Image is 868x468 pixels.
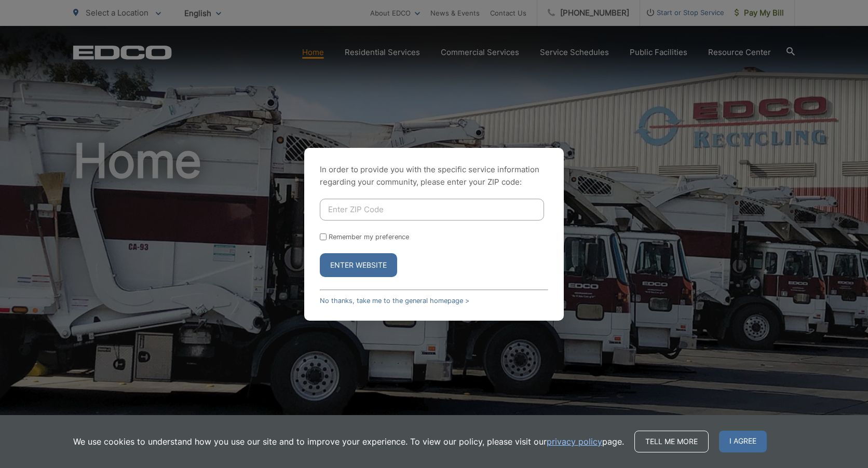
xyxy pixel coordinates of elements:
button: Enter Website [320,253,397,277]
a: privacy policy [547,435,602,448]
span: I agree [719,431,767,452]
p: We use cookies to understand how you use our site and to improve your experience. To view our pol... [73,435,624,448]
p: In order to provide you with the specific service information regarding your community, please en... [320,163,548,188]
input: Enter ZIP Code [320,199,544,221]
a: Tell me more [634,431,709,452]
a: No thanks, take me to the general homepage > [320,297,469,305]
label: Remember my preference [329,233,409,241]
